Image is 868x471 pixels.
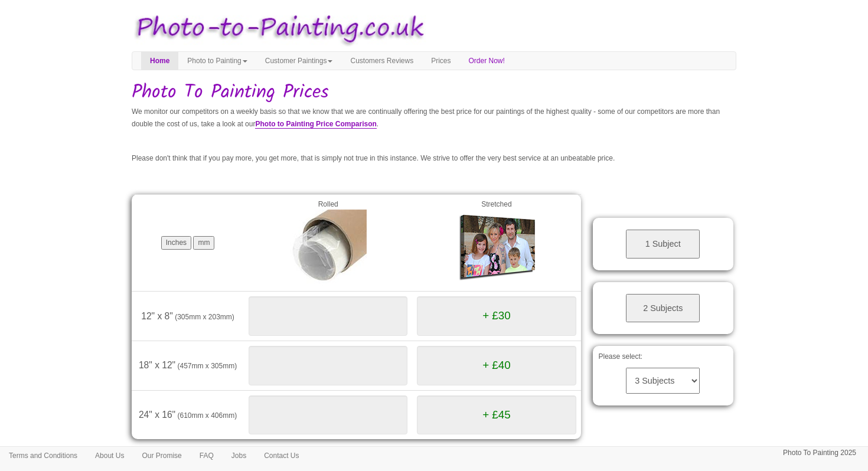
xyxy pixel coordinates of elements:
a: Prices [422,52,459,70]
a: About Us [86,447,133,465]
p: We monitor our competitors on a weekly basis so that we know that we are continually offering the... [132,106,736,130]
a: Our Promise [133,447,190,465]
td: Stretched [412,195,580,292]
img: Photo to Painting [126,6,428,51]
button: 2 Subjects [626,294,700,323]
h1: Photo To Painting Prices [132,82,736,103]
p: Please don't think that if you pay more, you get more, that is simply not true in this instance. ... [132,152,736,165]
a: Photo to Painting Price Comparison [255,120,376,129]
button: mm [193,236,214,250]
p: Please note, we do have lots of other sizes - these are just our most popular ones! [132,445,581,457]
img: Rolled [290,210,367,286]
span: (305mm x 203mm) [175,313,234,321]
a: Photo to Painting [178,52,256,70]
img: Gallery Wrap [458,210,535,286]
button: 1 Subject [626,230,700,259]
p: Photo To Painting 2025 [783,447,856,459]
span: 18" x 12" [139,360,175,370]
a: Home [141,52,178,70]
a: Jobs [223,447,255,465]
a: Order Now! [460,52,514,70]
span: + £30 [482,309,510,322]
span: 12" x 8" [141,311,173,321]
a: FAQ [191,447,223,465]
td: Rolled [244,195,412,292]
span: + £45 [482,408,510,421]
span: 24" x 16" [139,410,175,420]
a: Customers Reviews [341,52,422,70]
a: Customer Paintings [256,52,342,70]
div: Please select: [593,346,734,405]
span: (610mm x 406mm) [178,411,237,420]
span: + £40 [482,359,510,371]
span: (457mm x 305mm) [178,362,237,370]
a: Contact Us [255,447,308,465]
button: Inches [161,236,191,250]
